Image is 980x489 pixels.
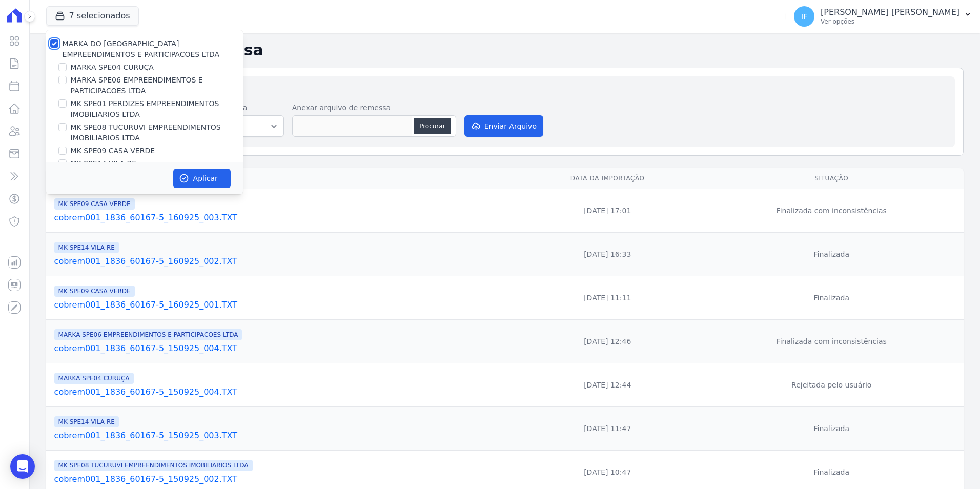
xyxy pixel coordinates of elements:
label: MK SPE01 PERDIZES EMPREENDIMENTOS IMOBILIARIOS LTDA [71,98,243,120]
label: Anexar arquivo de remessa [292,103,456,113]
button: Aplicar [173,169,231,188]
td: [DATE] 17:01 [516,189,700,233]
a: cobrem001_1836_60167-5_160925_003.TXT [54,212,512,224]
th: Data da Importação [516,168,700,189]
span: MK SPE14 VILA RE [54,242,119,253]
td: [DATE] 11:11 [516,276,700,320]
td: [DATE] 12:46 [516,320,700,363]
span: MK SPE09 CASA VERDE [54,286,135,297]
span: MARKA SPE04 CURUÇA [54,373,134,384]
td: Finalizada [700,407,964,451]
a: cobrem001_1836_60167-5_150925_002.TXT [54,473,512,485]
td: Finalizada [700,276,964,320]
th: Situação [700,168,964,189]
td: Finalizada [700,233,964,276]
button: IF [PERSON_NAME] [PERSON_NAME] Ver opções [786,2,980,31]
span: MK SPE09 CASA VERDE [54,198,135,210]
button: Procurar [414,118,451,134]
label: MK SPE09 CASA VERDE [71,146,155,156]
th: Arquivo [46,168,516,189]
h2: Importações de Remessa [46,41,964,59]
div: Open Intercom Messenger [10,454,35,479]
label: MK SPE08 TUCURUVI EMPREENDIMENTOS IMOBILIARIOS LTDA [71,122,243,144]
label: MARKA SPE04 CURUÇA [71,62,154,73]
h2: Importar nova remessa [63,85,947,98]
span: MK SPE08 TUCURUVI EMPREENDIMENTOS IMOBILIARIOS LTDA [54,460,253,471]
td: [DATE] 11:47 [516,407,700,451]
td: [DATE] 12:44 [516,363,700,407]
td: Rejeitada pelo usuário [700,363,964,407]
td: [DATE] 16:33 [516,233,700,276]
p: Ver opções [821,17,959,26]
span: MK SPE14 VILA RE [54,416,119,427]
a: cobrem001_1836_60167-5_150925_004.TXT [54,342,512,355]
a: cobrem001_1836_60167-5_160925_001.TXT [54,299,512,311]
td: Finalizada com inconsistências [700,189,964,233]
label: MARKA DO [GEOGRAPHIC_DATA] EMPREENDIMENTOS E PARTICIPACOES LTDA [63,39,220,58]
a: cobrem001_1836_60167-5_150925_004.TXT [54,386,512,398]
button: Enviar Arquivo [464,115,543,137]
span: IF [801,13,807,20]
span: MARKA SPE06 EMPREENDIMENTOS E PARTICIPACOES LTDA [54,329,242,340]
label: MARKA SPE06 EMPREENDIMENTOS E PARTICIPACOES LTDA [71,75,243,96]
a: cobrem001_1836_60167-5_150925_003.TXT [54,430,512,442]
a: cobrem001_1836_60167-5_160925_002.TXT [54,255,512,268]
td: Finalizada com inconsistências [700,320,964,363]
p: [PERSON_NAME] [PERSON_NAME] [821,7,959,17]
button: 7 selecionados [46,6,139,26]
label: MK SPE14 VILA RE [71,158,137,169]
